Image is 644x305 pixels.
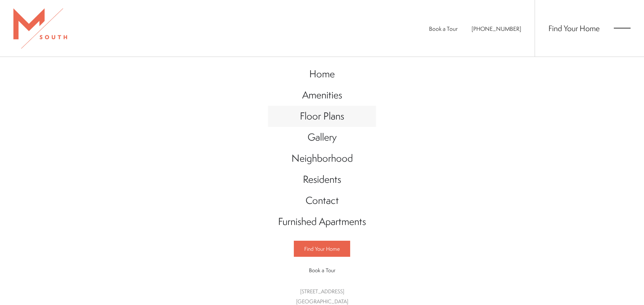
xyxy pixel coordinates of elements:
[548,23,600,33] a: Find Your Home
[268,106,376,127] a: Go to Floor Plans
[472,25,521,32] a: Call Us at 813-570-8014
[268,148,376,169] a: Go to Neighborhood
[278,215,366,228] span: Furnished Apartments
[268,211,376,232] a: Go to Furnished Apartments (opens in a new tab)
[13,8,67,49] img: MSouth
[304,245,340,252] span: Find Your Home
[308,130,337,144] span: Gallery
[300,109,344,123] span: Floor Plans
[268,190,376,211] a: Go to Contact
[268,85,376,106] a: Go to Amenities
[472,25,521,32] span: [PHONE_NUMBER]
[268,64,376,85] a: Go to Home
[268,169,376,190] a: Go to Residents
[309,67,335,81] span: Home
[291,151,353,165] span: Neighborhood
[296,288,348,305] a: Get Directions to 5110 South Manhattan Avenue Tampa, FL 33611
[309,266,335,274] span: Book a Tour
[294,241,350,257] a: Find Your Home
[429,25,458,32] a: Book a Tour
[302,88,342,102] span: Amenities
[303,172,341,186] span: Residents
[614,25,631,31] button: Open Menu
[268,127,376,148] a: Go to Gallery
[306,194,339,207] span: Contact
[294,262,350,278] a: Book a Tour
